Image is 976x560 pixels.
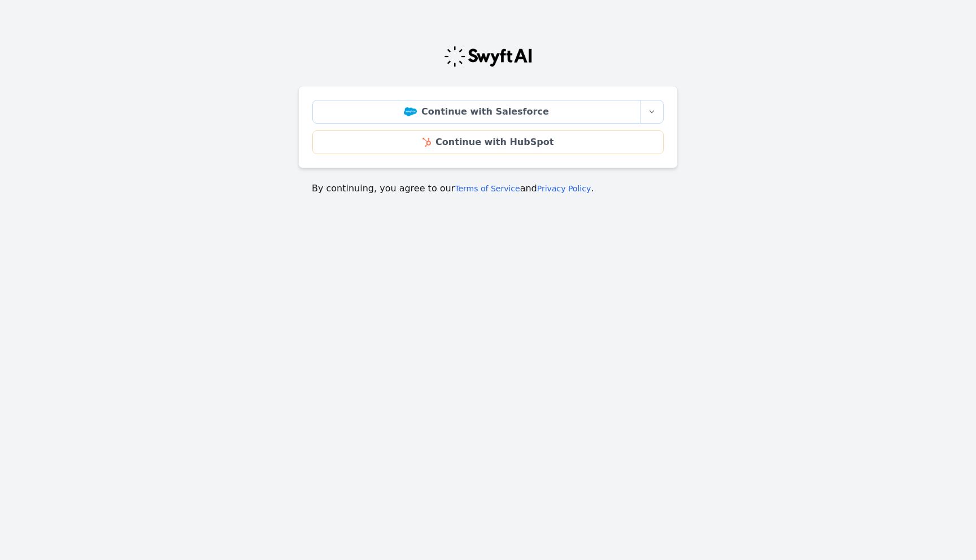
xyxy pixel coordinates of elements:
a: Privacy Policy [537,184,591,193]
img: Salesforce [404,107,417,116]
p: By continuing, you agree to our and . [312,182,664,195]
a: Terms of Service [455,184,520,193]
img: HubSpot [422,138,431,147]
a: Continue with Salesforce [312,100,640,124]
a: Continue with HubSpot [312,130,664,154]
img: Swyft Logo [443,45,533,68]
